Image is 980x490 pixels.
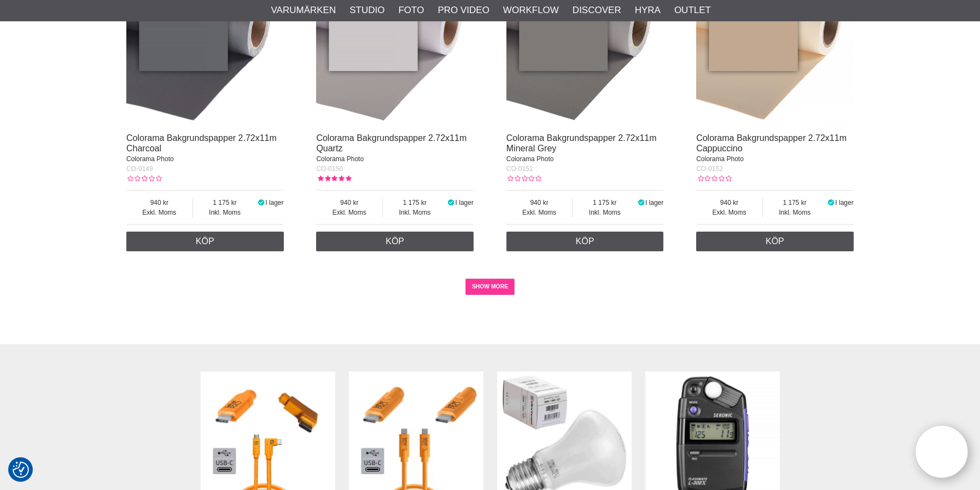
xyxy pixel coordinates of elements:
[696,232,854,251] a: Köp
[506,198,573,208] span: 940
[573,3,621,17] a: Discover
[316,155,364,163] span: Colorama Photo
[349,3,384,17] a: Studio
[827,199,836,206] i: I lager
[696,165,723,173] span: CO-0152
[456,199,474,206] span: I lager
[316,174,351,184] div: Kundbetyg: 5.00
[635,3,661,17] a: Hyra
[573,198,637,208] span: 1 175
[506,208,573,217] span: Exkl. Moms
[465,279,515,295] a: SHOW MORE
[316,198,382,208] span: 940
[398,3,424,17] a: Foto
[637,199,645,206] i: I lager
[256,199,265,206] i: I lager
[126,165,153,173] span: CO-0149
[316,232,474,251] a: Köp
[696,133,847,153] a: Colorama Bakgrundspapper 2.72x11m Cappuccino
[763,198,827,208] span: 1 175
[271,3,336,17] a: Varumärken
[126,174,161,184] div: Kundbetyg: 0
[696,208,762,217] span: Exkl. Moms
[835,199,853,206] span: I lager
[383,198,447,208] span: 1 175
[316,208,382,217] span: Exkl. Moms
[437,3,489,17] a: Pro Video
[126,155,174,163] span: Colorama Photo
[193,198,257,208] span: 1 175
[265,199,283,206] span: I lager
[503,3,559,17] a: Workflow
[126,208,192,217] span: Exkl. Moms
[696,198,762,208] span: 940
[447,199,456,206] i: I lager
[506,133,657,153] a: Colorama Bakgrundspapper 2.72x11m Mineral Grey
[126,198,192,208] span: 940
[696,174,731,184] div: Kundbetyg: 0
[506,232,664,251] a: Köp
[573,208,637,217] span: Inkl. Moms
[506,174,541,184] div: Kundbetyg: 0
[126,133,277,153] a: Colorama Bakgrundspapper 2.72x11m Charcoal
[316,165,343,173] span: CO-0150
[383,208,447,217] span: Inkl. Moms
[506,165,533,173] span: CO-0151
[13,462,29,478] img: Revisit consent button
[126,232,284,251] a: Köp
[763,208,827,217] span: Inkl. Moms
[696,155,744,163] span: Colorama Photo
[645,199,663,206] span: I lager
[506,155,554,163] span: Colorama Photo
[674,3,711,17] a: Outlet
[193,208,257,217] span: Inkl. Moms
[13,460,29,480] button: Samtyckesinställningar
[316,133,466,153] a: Colorama Bakgrundspapper 2.72x11m Quartz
